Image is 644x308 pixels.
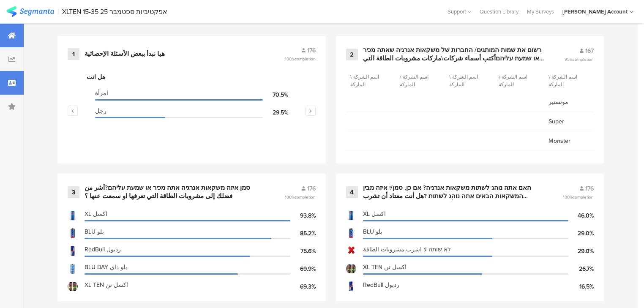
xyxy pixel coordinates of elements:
span: RedBull ردبول [363,281,399,289]
div: 4 [346,186,358,198]
span: BLU DAY بلو داي [85,263,127,272]
span: 100% [285,194,316,200]
a: Question Library [475,8,523,16]
div: 26.7% [568,264,594,273]
span: completion [573,194,594,200]
span: 100% [285,56,316,62]
span: Super [548,117,589,126]
div: 46.0% [568,211,594,220]
div: 75.6% [290,247,316,256]
div: 85.2% [290,229,316,238]
div: האם אתה נוהג לשתות משקאות אנרגיה? אם כן, סמן/י איזה מבין המשקאות הבאים אתה נוהג לשתות ?هل أنت معت... [363,184,543,200]
div: 1 [68,48,79,60]
div: 29.0% [568,247,594,256]
img: d3718dnoaommpf.cloudfront.net%2Fitem%2F36364347c6f13530ddde.jpg [68,281,78,292]
span: XL اكسل [85,210,107,218]
section: اسم الشركة \ الماركة [400,73,438,88]
div: 69.3% [290,282,316,291]
img: d3718dnoaommpf.cloudfront.net%2Fitem%2Fbb2f362e43fb4cfba149.jpg [346,281,356,292]
span: completion [573,56,594,63]
img: d3718dnoaommpf.cloudfront.net%2Fitem%2F9c53c620e20bd538af40.jpg [346,264,356,274]
div: XLTEN 15-35 אפקטיביות ספטמבר 25 [62,8,167,16]
img: d3718dnoaommpf.cloudfront.net%2Fitem%2F7b17394d20f68cb1b81f.png [68,210,78,221]
img: d3718dnoaommpf.cloudfront.net%2Fitem%2Fd5cc2c9a6605f4b8c480.png [346,210,356,221]
section: اسم الشركة \ الماركة [449,73,487,88]
img: d3718dnoaommpf.cloudfront.net%2Fitem%2F2792119ca205125d8dc1.jpg [68,246,78,256]
span: رجل [95,106,106,115]
span: XL TEN اكسل تن [85,281,128,289]
div: 93.8% [290,211,316,220]
span: RedBull ردبول [85,245,121,254]
span: 176 [307,184,316,193]
div: [PERSON_NAME] Account [562,8,628,16]
span: completion [295,56,316,62]
div: סמן איזה משקאות אנרגיה אתה מכיר או שמעת עליהם?أشر من فضلك إلى مشروبات الطاقة التي تعرفها او سمعت ... [85,184,264,200]
span: امرأة [95,89,108,98]
span: 176 [307,46,316,55]
span: XL اكسل [363,210,386,218]
div: 70.5% [263,90,288,99]
img: d3718dnoaommpf.cloudfront.net%2Fitem%2F4fc74a51805db38d00dd.jpg [68,264,78,274]
span: 100% [563,194,594,200]
div: 29.5% [263,108,288,117]
div: هيا نبدأ ببعض الأسئلة الإحصائية [85,50,165,58]
div: Support [448,5,471,18]
div: 69.9% [290,264,316,273]
span: Monster [548,136,589,145]
span: 167 [585,46,594,55]
span: 95% [565,56,594,63]
section: اسم الشركة \ الماركة [499,73,537,88]
div: 2 [346,49,358,60]
span: مونستير [548,98,589,106]
span: completion [295,194,316,200]
div: 16.5% [568,282,594,291]
span: לא שותה لا اشرب مشروبات الطاقة [363,245,451,254]
div: רשום את שמות המותגים/ החברות של משקאות אנרגיה שאתה מכיר או שמעת עליהםأكتب أسماء شركات\ماركات مشرو... [363,46,544,63]
section: اسم الشركة \ الماركة [548,73,587,88]
span: XL TEN اكسل تن [363,263,407,272]
div: هل انت [87,73,297,82]
div: 3 [68,186,79,198]
section: اسم الشركة \ الماركة [350,73,388,88]
img: segmanta logo [6,6,54,17]
span: 176 [585,184,594,193]
a: My Surveys [523,8,558,16]
div: 29.0% [568,229,594,238]
img: d3718dnoaommpf.cloudfront.net%2Fitem%2F67eed72fdd8a5eea75c1.png [346,246,356,256]
span: BLU بلو [363,227,382,236]
span: BLU بلو [85,227,104,236]
img: d3718dnoaommpf.cloudfront.net%2Fitem%2F8cdf2c49722168267766.jpg [68,228,78,238]
div: | [57,7,59,16]
img: d3718dnoaommpf.cloudfront.net%2Fitem%2Ff1aeae0c032b326c5792.jpg [346,228,356,238]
